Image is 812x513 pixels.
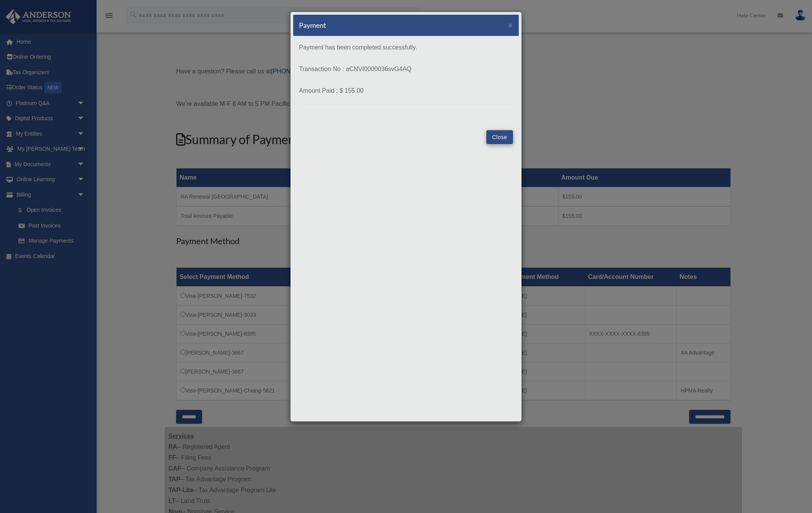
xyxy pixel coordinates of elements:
p: Amount Paid : $ 155.00 [299,85,513,96]
p: Payment has been completed successfully. [299,42,513,53]
span: × [508,20,513,29]
p: Transaction No : aCNVI0000036svG4AQ [299,64,513,75]
button: Close [486,130,513,144]
h5: Payment [299,20,326,30]
button: Close [508,21,513,29]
